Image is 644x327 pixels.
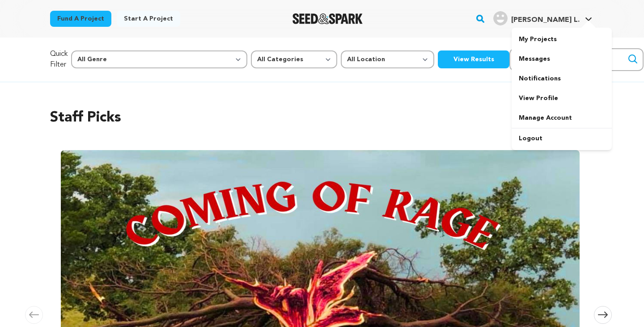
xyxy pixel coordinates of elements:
[117,11,180,27] a: Start a project
[50,107,594,129] h2: Staff Picks
[512,108,612,128] a: Manage Account
[50,11,111,27] a: Fund a project
[512,129,612,148] a: Logout
[491,9,594,25] a: Arroyo L.'s Profile
[511,17,580,24] span: [PERSON_NAME] L.
[491,9,594,28] span: Arroyo L.'s Profile
[512,69,612,88] a: Notifications
[438,50,509,68] button: View Results
[512,88,612,108] a: View Profile
[512,29,612,49] a: My Projects
[493,11,580,25] div: Arroyo L.'s Profile
[509,48,644,71] input: Search for a specific project
[292,13,363,24] a: Seed&Spark Homepage
[493,11,508,25] img: user.png
[292,13,363,24] img: Seed&Spark Logo Dark Mode
[512,49,612,69] a: Messages
[50,49,68,70] p: Quick Filter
